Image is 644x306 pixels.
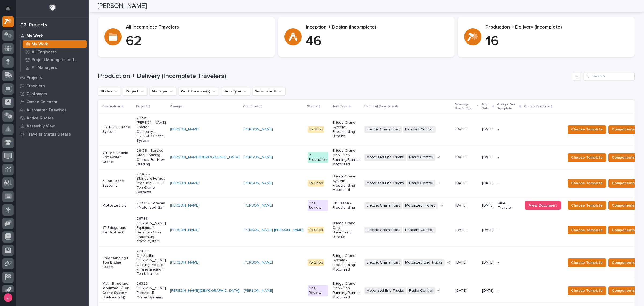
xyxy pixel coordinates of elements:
[332,221,360,239] p: Bridge Crane Only - Underhung Ultralite
[486,33,628,49] p: 16
[437,289,440,292] span: + 1
[97,2,147,10] h2: [PERSON_NAME]
[332,174,360,192] p: Bridge Crane System - Freestanding Motorized
[455,180,468,186] p: [DATE]
[170,203,199,208] a: [PERSON_NAME]
[437,182,440,185] span: + 1
[27,34,43,39] p: My Work
[98,72,571,80] h1: Production + Delivery (Incomplete Travelers)
[123,87,147,96] button: Project
[16,122,89,130] a: Assembly View
[568,125,606,134] button: Choose Template
[568,226,606,234] button: Choose Template
[307,104,317,109] p: Status
[27,76,42,80] p: Projects
[137,216,166,244] p: 26798 - [PERSON_NAME] Equipment Service - 1 ton underhung crane system
[149,87,176,96] button: Manager
[170,289,239,293] a: [PERSON_NAME][DEMOGRAPHIC_DATA]
[252,87,285,96] button: Automated?
[455,259,468,265] p: [DATE]
[529,204,557,207] span: View Document
[403,126,436,133] span: Pendant Control
[482,260,493,265] p: [DATE]
[126,24,268,30] p: All Incomplete Travelers
[16,90,89,98] a: Customers
[137,201,166,210] p: 27233 - Con-vey - Motorized Jib
[407,287,435,294] span: Radio Control
[568,286,606,295] button: Choose Template
[244,127,273,132] a: [PERSON_NAME]
[16,130,89,138] a: Traveler Status Details
[137,282,166,300] p: 26322 - [PERSON_NAME] Electric - 5 Crane Systems
[440,204,444,207] span: + 2
[332,201,360,210] p: Jib Crane - Freestanding
[170,104,183,109] p: Manager
[21,48,89,56] a: All Engineers
[2,3,14,15] button: Notifications
[364,227,402,233] span: Electric Chain Hoist
[102,282,132,300] p: Main Structure Mounted 5 Ton Crane System (Bridges (x4))
[21,64,89,71] a: All Managers
[498,127,520,132] p: -
[27,84,45,88] p: Travelers
[27,108,67,113] p: Automated Drawings
[455,227,468,232] p: [DATE]
[243,104,262,109] p: Coordinator
[170,155,239,160] a: [PERSON_NAME][DEMOGRAPHIC_DATA]
[482,127,493,132] p: [DATE]
[32,65,57,70] p: All Managers
[482,289,493,293] p: [DATE]
[102,226,132,235] p: 1T Bridge and Electrotrack
[16,114,89,122] a: Active Quotes
[364,180,406,187] span: Motorized End Trucks
[498,228,520,232] p: -
[244,203,273,208] a: [PERSON_NAME]
[486,24,628,30] p: Production + Delivery (Incomplete)
[178,87,219,96] button: Work Location(s)
[32,58,85,62] p: Project Managers and Engineers
[137,249,166,276] p: 27183 - Caterpillar [PERSON_NAME] Casting Products - Freestanding 1 Ton UltraLite
[571,259,603,266] span: Choose Template
[498,260,520,265] p: -
[137,148,166,166] p: 26179 - Service Steel Framing - Cranes For New Building
[27,116,54,121] p: Active Quotes
[32,50,57,55] p: All Engineers
[16,98,89,106] a: Onsite Calendar
[16,82,89,90] a: Travelers
[498,181,520,186] p: -
[7,6,14,15] div: Notifications
[455,102,475,112] p: Drawings Due to Shop
[27,132,71,137] p: Traveler Status Details
[568,258,606,267] button: Choose Template
[102,179,132,188] p: 3 Ton Crane Systems
[332,282,360,300] p: Bridge Crane Only - Top Running/Runner Motorized
[308,152,328,163] div: In Production
[20,22,47,28] div: 02. Projects
[584,72,635,81] input: Search
[524,104,549,109] p: Google Doc Link
[364,287,406,294] span: Motorized End Trucks
[308,180,324,187] div: To Shop
[407,154,435,161] span: Radio Control
[482,181,493,186] p: [DATE]
[27,124,55,129] p: Assembly View
[308,200,328,211] div: Final Review
[308,259,324,266] div: To Shop
[498,289,520,293] p: -
[403,259,445,266] span: Motorized End Trucks
[568,153,606,162] button: Choose Template
[571,227,603,233] span: Choose Template
[498,155,520,160] p: -
[308,126,324,133] div: To Shop
[32,42,48,47] p: My Work
[21,40,89,48] a: My Work
[571,126,603,133] span: Choose Template
[447,261,451,264] span: + 3
[2,292,14,303] button: users-avatar
[137,172,166,195] p: 27302 - Standard Forged Products LLC - 3 Ton Crane Systems
[244,228,303,232] a: [PERSON_NAME] [PERSON_NAME]
[364,104,399,109] p: Electrical Components
[364,126,402,133] span: Electric Chain Hoist
[332,254,360,272] p: Bridge Crane System - Freestanding Motorized
[332,148,360,166] p: Bridge Crane Only - Top Running/Runner Motorized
